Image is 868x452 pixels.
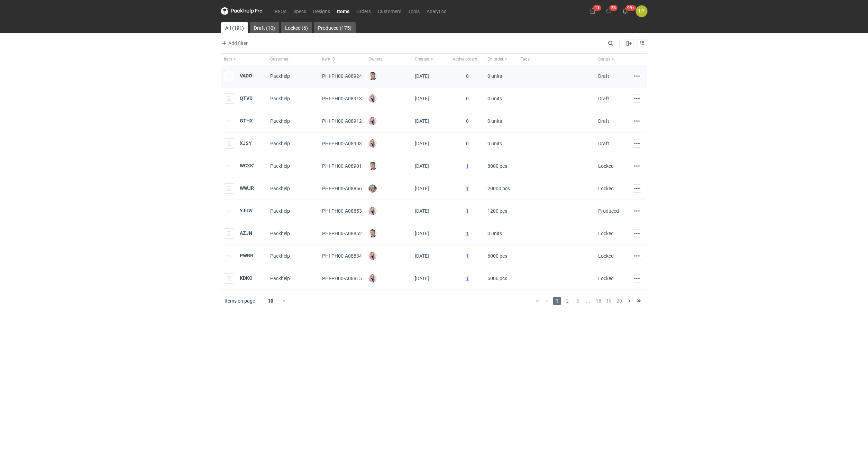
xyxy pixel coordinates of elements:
[322,163,362,169] span: PHI-PH00-A08901
[412,222,450,245] div: [DATE]
[270,163,290,169] span: Packhelp
[633,94,641,103] button: Actions
[603,6,614,17] button: 28
[633,229,641,238] button: Actions
[368,229,377,238] img: Maciej Sikora
[322,276,362,281] span: PHI-PH00-A08815
[322,208,362,214] span: PHI-PH00-A08853
[598,185,614,192] div: Locked
[587,6,598,17] button: 11
[270,231,290,236] span: Packhelp
[224,56,232,62] span: Item
[240,163,254,168] strong: WCXK'
[453,56,477,62] span: Active orders
[485,267,518,290] div: 6000 pcs
[240,185,254,191] a: WWJR
[221,22,248,33] a: All (191)
[598,207,619,214] div: Produced
[598,56,610,62] span: Status
[633,117,641,125] button: Actions
[281,22,312,33] a: Locked (6)
[368,139,377,148] img: Klaudia Wiśniewska
[221,7,263,15] svg: Packhelp Pro
[240,73,252,79] strong: VADO
[485,177,518,200] div: 20000 pcs
[240,118,253,123] a: GTHX
[270,118,290,124] span: Packhelp
[240,208,253,213] a: YJUW
[487,71,502,82] span: 0 units
[368,274,377,283] img: Klaudia Wiśniewska
[595,297,602,305] span: 18
[598,275,614,282] div: Locked
[636,6,647,17] figcaption: ŁP
[466,96,469,101] span: 0
[270,186,290,191] span: Packhelp
[270,56,289,62] span: Customer
[374,7,405,15] a: Customers
[415,56,429,62] span: Created
[412,200,450,222] div: [DATE]
[466,118,469,124] span: 0
[322,231,362,236] span: PHI-PH00-A08852
[290,7,310,15] a: Specs
[240,275,253,281] strong: KDKO
[240,140,252,146] a: XJSY
[633,252,641,260] button: Actions
[368,207,377,215] img: Klaudia Wiśniewska
[368,72,377,80] img: Maciej Sikora
[487,160,507,172] span: 8000 pcs
[450,54,485,65] button: Active orders
[605,297,613,305] span: 19
[485,222,518,245] div: 0 units
[574,297,582,305] span: 3
[270,276,290,281] span: Packhelp
[485,200,518,222] div: 1200 pcs
[250,22,279,33] a: Draft (10)
[487,228,502,239] span: 0 units
[334,7,353,15] a: Items
[412,54,450,65] button: Created
[240,253,253,258] a: PWBR
[487,116,502,127] span: 0 units
[322,141,362,146] span: PHI-PH00-A08903
[598,252,614,259] div: Locked
[485,132,518,155] div: 0 units
[423,7,450,15] a: Analytics
[240,230,252,236] a: AZJN
[487,56,503,62] span: On order
[615,297,623,305] span: 20
[368,184,377,193] img: Michał Palasek
[485,65,518,87] div: 0 units
[598,118,609,124] div: Draft
[412,177,450,200] div: [DATE]
[487,205,507,216] span: 1200 pcs
[368,94,377,103] img: Klaudia Wiśniewska
[240,95,253,101] a: QTVD
[368,252,377,260] img: Klaudia Wiśniewska
[322,73,362,79] span: PHI-PH00-A08924
[270,73,290,79] span: Packhelp
[487,93,502,104] span: 0 units
[412,155,450,177] div: [DATE]
[412,87,450,110] div: [DATE]
[466,208,469,214] a: 1
[412,132,450,155] div: [DATE]
[322,96,362,101] span: PHI-PH00-A08913
[270,141,290,146] span: Packhelp
[270,96,290,101] span: Packhelp
[521,56,530,62] span: Tags
[259,296,282,306] div: 10
[598,140,609,147] div: Draft
[322,186,362,191] span: PHI-PH00-A08856
[412,267,450,290] div: [DATE]
[598,230,614,237] div: Locked
[633,139,641,148] button: Actions
[598,163,614,169] div: Locked
[485,110,518,132] div: 0 units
